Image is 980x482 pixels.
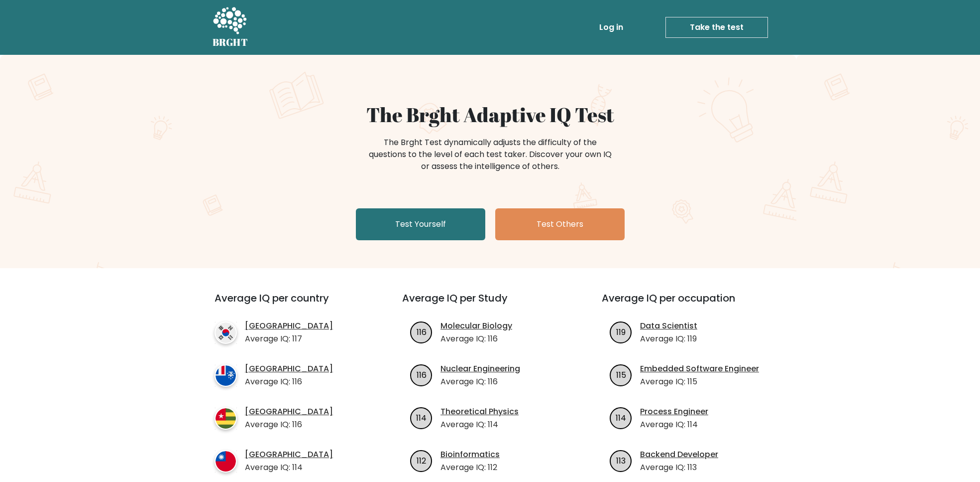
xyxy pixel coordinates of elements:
[417,369,427,380] text: 116
[213,4,248,51] a: BRGHT
[213,36,248,48] h5: BRGHT
[245,449,333,461] a: [GEOGRAPHIC_DATA]
[247,103,733,127] h1: The Brght Adaptive IQ Test
[640,376,759,388] p: Average IQ: 115
[245,363,333,375] a: [GEOGRAPHIC_DATA]
[440,462,500,474] p: Average IQ: 112
[215,364,237,387] img: country
[616,455,626,466] text: 113
[440,449,500,461] a: Bioinformatics
[366,137,615,172] div: The Brght Test dynamically adjusts the difficulty of the questions to the level of each test take...
[440,363,520,375] a: Nuclear Engineering
[440,376,520,388] p: Average IQ: 116
[416,412,427,423] text: 114
[640,462,718,474] p: Average IQ: 113
[640,406,708,418] a: Process Engineer
[245,462,333,474] p: Average IQ: 114
[640,363,759,375] a: Embedded Software Engineer
[616,412,626,423] text: 114
[356,208,485,240] a: Test Yourself
[215,292,366,316] h3: Average IQ per country
[640,449,718,461] a: Backend Developer
[616,369,626,380] text: 115
[440,333,512,345] p: Average IQ: 116
[245,376,333,388] p: Average IQ: 116
[640,333,697,345] p: Average IQ: 119
[245,419,333,431] p: Average IQ: 116
[602,292,777,316] h3: Average IQ per occupation
[215,407,237,430] img: country
[440,406,519,418] a: Theoretical Physics
[495,208,625,240] a: Test Others
[640,320,697,332] a: Data Scientist
[245,333,333,345] p: Average IQ: 117
[616,326,626,337] text: 119
[215,450,237,473] img: country
[440,419,519,431] p: Average IQ: 114
[245,320,333,332] a: [GEOGRAPHIC_DATA]
[402,292,578,316] h3: Average IQ per Study
[245,406,333,418] a: [GEOGRAPHIC_DATA]
[665,17,768,38] a: Take the test
[595,17,627,37] a: Log in
[215,321,237,344] img: country
[417,455,426,466] text: 112
[440,320,512,332] a: Molecular Biology
[640,419,708,431] p: Average IQ: 114
[417,326,427,337] text: 116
